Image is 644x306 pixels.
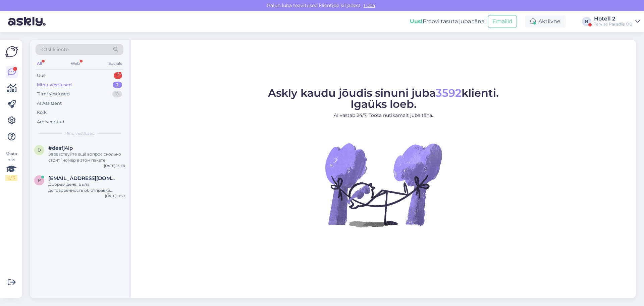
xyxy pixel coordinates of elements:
div: 1 [114,72,122,79]
div: 0 / 3 [5,175,17,181]
div: Arhiveeritud [37,119,64,125]
div: Hotell 2 [594,16,633,21]
div: All [36,59,43,68]
span: Minu vestlused [64,130,95,136]
span: Luba [362,2,377,8]
div: Proovi tasuta juba täna: [410,17,485,26]
div: H [582,17,591,26]
div: 2 [113,82,122,88]
p: AI vastab 24/7. Tööta nutikamalt juba täna. [268,112,499,119]
img: Askly Logo [5,45,18,58]
b: Uus! [410,18,423,25]
div: Добрый день. Была договоренность об отправке забытого в номере 516 свитера. Необходимые данные я ... [48,181,125,193]
div: Minu vestlused [37,82,72,88]
div: Aktiivne [525,15,566,28]
span: #deafj4ip [48,145,73,151]
span: plejada@list.ru [48,175,118,181]
div: Vaata siia [5,151,17,181]
div: Tiimi vestlused [37,91,70,97]
a: Hotell 2Tervise Paradiis OÜ [594,16,640,27]
div: Uus [37,72,45,79]
span: Askly kaudu jõudis sinuni juba klienti. Igaüks loeb. [268,86,499,111]
div: [DATE] 13:48 [104,163,125,168]
div: Web [69,59,81,68]
div: Здравствуйте ещё вопрос сколько стоит 1номер в этом пакете [48,151,125,163]
span: Otsi kliente [42,46,68,53]
div: Kõik [37,109,47,116]
div: 0 [112,91,122,97]
span: p [38,178,41,183]
img: No Chat active [323,124,444,245]
div: AI Assistent [37,100,62,107]
div: [DATE] 11:59 [105,193,125,199]
div: Tervise Paradiis OÜ [594,21,633,27]
span: d [38,147,41,152]
button: Emailid [488,15,517,28]
div: Socials [107,59,123,68]
span: 3592 [436,86,462,99]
